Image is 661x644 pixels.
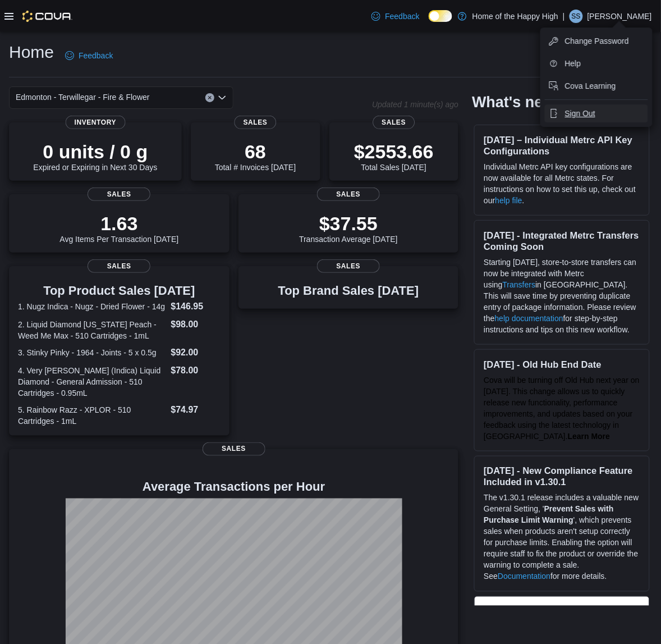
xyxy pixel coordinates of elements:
[385,11,419,22] span: Feedback
[495,314,563,323] a: help documentation
[88,188,150,201] span: Sales
[545,104,648,122] button: Sign Out
[484,161,640,206] p: Individual Metrc API key configurations are now available for all Metrc states. For instructions ...
[61,44,117,67] a: Feedback
[484,492,640,582] p: The v1.30.1 release includes a valuable new General Setting, ' ', which prevents sales when produ...
[484,465,640,488] h3: [DATE] - New Compliance Feature Included in v1.30.1
[545,54,648,72] button: Help
[484,359,640,370] h3: [DATE] - Old Hub End Date
[565,58,581,69] span: Help
[570,10,583,23] div: Sajjad Syed
[484,505,613,525] strong: Prevent Sales with Purchase Limit Warning
[299,212,398,235] p: $37.55
[484,230,640,252] h3: [DATE] - Integrated Metrc Transfers Coming Soon
[171,364,221,377] dd: $78.00
[484,376,640,441] span: Cova will be turning off Old Hub next year on [DATE]. This change allows us to quickly release ne...
[18,301,167,312] dt: 1. Nugz Indica - Nugz - Dried Flower - 14g
[33,140,157,172] div: Expired or Expiring in Next 30 Days
[18,347,167,358] dt: 3. Stinky Pinky - 1964 - Joints - 5 x 0.5g
[18,284,221,298] h3: Top Product Sales [DATE]
[235,116,277,129] span: Sales
[484,134,640,157] h3: [DATE] – Individual Metrc API Key Configurations
[429,10,452,22] input: Dark Mode
[484,257,640,335] p: Starting [DATE], store-to-store transfers can now be integrated with Metrc using in [GEOGRAPHIC_D...
[354,140,434,163] p: $2553.66
[568,432,610,441] a: Learn More
[317,188,380,201] span: Sales
[16,90,150,104] span: Edmonton - Terwillegar - Fire & Flower
[565,80,616,92] span: Cova Learning
[354,140,434,172] div: Total Sales [DATE]
[218,93,227,102] button: Open list of options
[59,212,178,235] p: 1.63
[171,300,221,313] dd: $146.95
[18,365,167,399] dt: 4. Very [PERSON_NAME] (Indica) Liquid Diamond - General Admission - 510 Cartridges - 0.95mL
[563,10,565,23] p: |
[33,140,157,163] p: 0 units / 0 g
[572,10,581,23] span: SS
[215,140,296,163] p: 68
[498,572,550,581] a: Documentation
[278,284,419,298] h3: Top Brand Sales [DATE]
[9,41,54,63] h1: Home
[373,116,415,129] span: Sales
[18,319,167,341] dt: 2. Liquid Diamond [US_STATE] Peach - Weed Me Max - 510 Cartridges - 1mL
[565,35,629,47] span: Change Password
[367,5,424,28] a: Feedback
[171,403,221,417] dd: $74.97
[503,280,536,289] a: Transfers
[79,50,113,61] span: Feedback
[66,116,126,129] span: Inventory
[171,318,221,331] dd: $98.00
[171,346,221,359] dd: $92.00
[472,10,558,23] p: Home of the Happy High
[215,140,296,172] div: Total # Invoices [DATE]
[18,404,167,427] dt: 5. Rainbow Razz - XPLOR - 510 Cartridges - 1mL
[59,212,178,244] div: Avg Items Per Transaction [DATE]
[203,442,265,456] span: Sales
[495,196,522,205] a: help file
[372,100,458,109] p: Updated 1 minute(s) ago
[545,77,648,95] button: Cova Learning
[565,108,595,119] span: Sign Out
[472,93,554,111] h2: What's new
[429,22,429,22] span: Dark Mode
[317,259,380,273] span: Sales
[587,10,652,23] p: [PERSON_NAME]
[299,212,398,244] div: Transaction Average [DATE]
[205,93,214,102] button: Clear input
[545,32,648,50] button: Change Password
[88,259,150,273] span: Sales
[22,11,72,22] img: Cova
[18,481,449,494] h4: Average Transactions per Hour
